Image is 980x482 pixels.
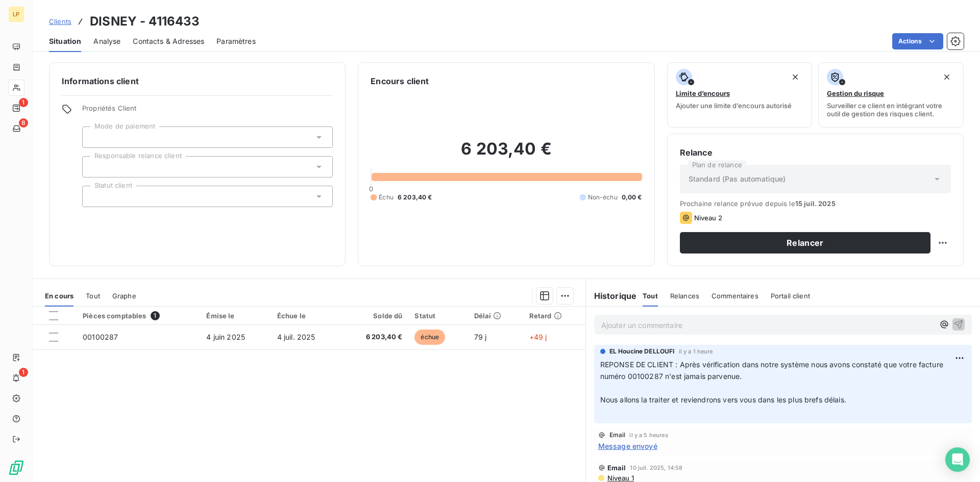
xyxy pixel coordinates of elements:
span: il y a 1 heure [679,348,713,354]
span: Email [609,432,626,438]
button: Limite d’encoursAjouter une limite d’encours autorisé [667,62,813,128]
span: +49 j [529,333,547,341]
span: Propriétés Client [82,104,333,118]
span: Graphe [112,292,136,300]
span: Analyse [93,36,120,46]
div: Statut [414,312,461,320]
span: 1 [19,368,28,377]
button: Gestion du risqueSurveiller ce client en intégrant votre outil de gestion des risques client. [818,62,964,128]
h3: DISNEY - 4116433 [90,12,200,31]
span: 8 [19,118,28,128]
span: Message envoyé [598,441,657,451]
span: Email [607,464,626,472]
div: Solde dû [347,312,403,320]
span: Commentaires [712,292,758,300]
span: 0 [369,185,373,193]
span: Paramètres [216,36,256,46]
div: Open Intercom Messenger [945,447,970,472]
span: 10 juil. 2025, 14:58 [630,465,682,471]
a: Clients [49,16,71,27]
div: Pièces comptables [83,311,194,320]
span: En cours [45,292,73,300]
span: Clients [49,17,71,26]
div: Retard [529,312,579,320]
span: Échu [379,193,394,202]
img: Logo LeanPay [8,460,24,476]
span: Niveau 1 [606,474,634,482]
span: Limite d’encours [676,89,730,97]
div: Délai [474,312,517,320]
input: Ajouter une valeur [91,162,99,171]
span: Tout [86,292,100,300]
span: 79 j [474,333,487,341]
span: REPONSE DE CLIENT : Après vérification dans notre système nous avons constaté que votre facture n... [600,360,945,380]
span: Gestion du risque [827,89,884,97]
h6: Relance [680,146,951,159]
a: 8 [8,120,24,137]
span: Tout [643,292,658,300]
span: 0,00 € [622,193,642,202]
input: Ajouter une valeur [91,192,99,201]
h6: Informations client [62,75,333,87]
a: 1 [8,100,24,116]
h2: 6 203,40 € [371,139,642,169]
h6: Historique [586,290,637,302]
span: 1 [19,98,28,107]
div: Échue le [277,312,335,320]
span: 6 203,40 € [347,332,403,342]
div: Émise le [206,312,264,320]
span: 00100287 [83,333,118,341]
span: Situation [49,36,81,46]
h6: Encours client [371,75,429,87]
span: Portail client [771,292,810,300]
span: 4 juil. 2025 [277,333,315,341]
span: Niveau 2 [694,214,722,222]
span: Contacts & Adresses [133,36,204,46]
span: il y a 5 heures [629,432,668,438]
span: Nous allons la traiter et reviendrons vers vous dans les plus brefs délais. [600,395,846,404]
span: échue [414,329,445,345]
span: Non-échu [588,193,618,202]
span: Ajouter une limite d’encours autorisé [676,102,792,110]
span: 6 203,40 € [398,193,432,202]
span: 4 juin 2025 [206,333,245,341]
div: LP [8,6,24,22]
input: Ajouter une valeur [91,133,99,142]
span: Relances [670,292,699,300]
span: Surveiller ce client en intégrant votre outil de gestion des risques client. [827,102,955,118]
span: 15 juil. 2025 [795,199,836,208]
button: Actions [892,33,943,49]
span: 1 [151,311,160,320]
button: Relancer [680,232,930,253]
span: Standard (Pas automatique) [689,174,786,184]
span: Prochaine relance prévue depuis le [680,199,951,208]
span: EL Houcine DELLOUFI [609,347,675,356]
